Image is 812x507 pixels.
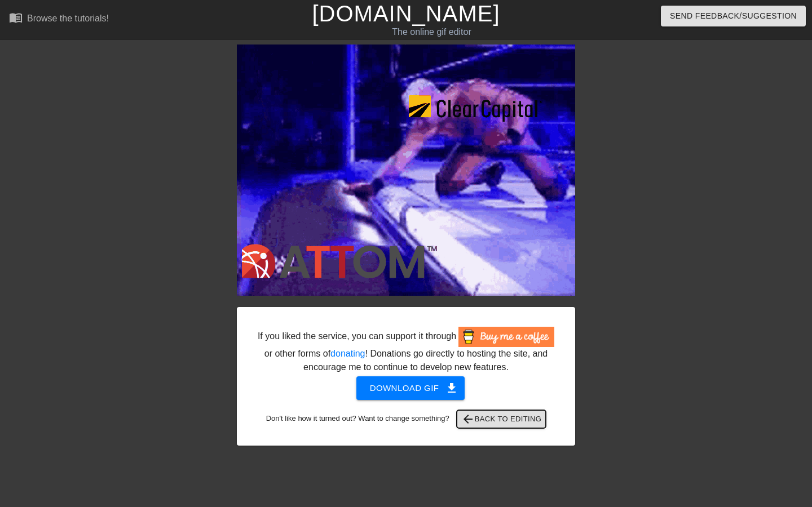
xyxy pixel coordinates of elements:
a: Download gif [347,383,465,392]
span: Download gif [370,381,452,395]
button: Send Feedback/Suggestion [661,6,806,26]
div: The online gif editor [276,25,587,39]
button: Back to Editing [457,410,546,428]
img: eDEfvO6n.gif [237,45,575,296]
span: menu_book [9,11,23,24]
div: Browse the tutorials! [27,14,109,23]
div: If you liked the service, you can support it through or other forms of ! Donations go directly to... [257,327,555,374]
div: Don't like how it turned out? Want to change something? [254,410,558,428]
img: Buy Me A Coffee [458,327,554,347]
a: Browse the tutorials! [9,11,109,28]
a: donating [330,349,365,358]
span: get_app [445,381,458,395]
span: Back to Editing [461,412,542,426]
span: arrow_back [461,412,475,426]
span: Send Feedback/Suggestion [670,9,797,23]
button: Download gif [356,376,465,400]
a: [DOMAIN_NAME] [312,1,500,26]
